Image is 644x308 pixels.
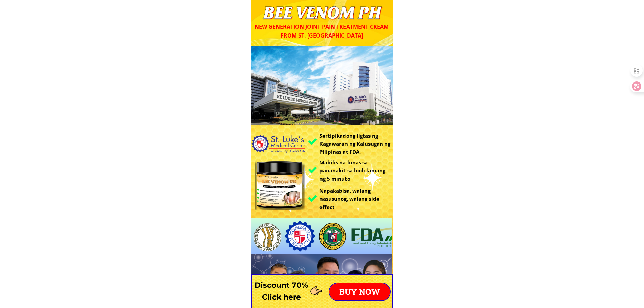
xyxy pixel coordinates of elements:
h3: Sertipikadong ligtas ng Kagawaran ng Kalusugan ng Pilipinas at FDA. [319,132,395,156]
h3: Discount 70% Click here [251,279,312,303]
p: BUY NOW [329,283,390,300]
h3: Mabilis na lunas sa pananakit sa loob lamang ng 5 minuto [319,158,391,183]
h3: Napakabisa, walang nasusunog, walang side effect [319,187,393,211]
span: New generation joint pain treatment cream from St. [GEOGRAPHIC_DATA] [255,23,389,39]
